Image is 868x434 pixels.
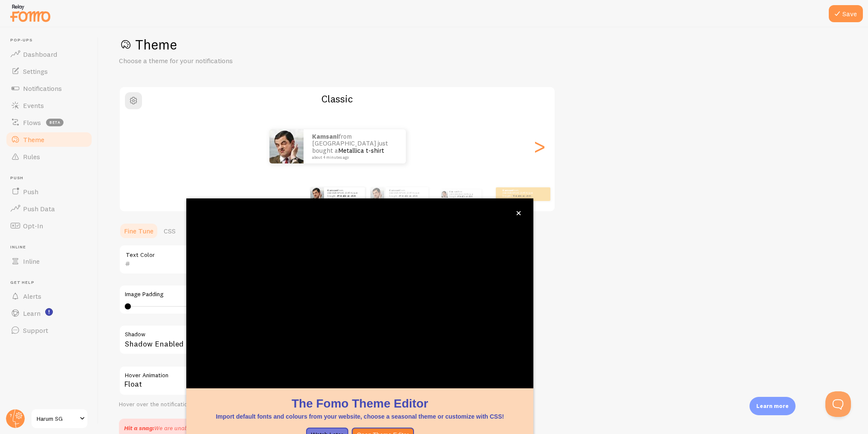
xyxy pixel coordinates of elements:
[5,200,93,217] a: Push Data
[5,305,93,322] a: Learn
[9,2,52,24] img: fomo-relay-logo-orange.svg
[5,253,93,270] a: Inline
[5,148,93,165] a: Rules
[534,116,544,177] div: Next slide
[513,194,531,198] a: Metallica t-shirt
[159,222,181,239] a: CSS
[23,67,48,76] span: Settings
[23,152,40,161] span: Rules
[46,119,64,126] span: beta
[119,401,375,408] div: Hover over the notification for preview
[370,187,384,201] img: Fomo
[5,46,93,63] a: Dashboard
[119,366,375,396] div: Float
[23,84,62,93] span: Notifications
[338,194,356,198] a: Metallica t-shirt
[269,129,304,163] img: Fomo
[23,204,55,213] span: Push Data
[125,291,369,298] label: Image Padding
[5,97,93,114] a: Events
[5,131,93,148] a: Theme
[23,50,57,58] span: Dashboard
[45,308,53,316] svg: <p>Watch New Feature Tutorials!</p>
[441,191,448,198] img: Fomo
[10,280,93,285] span: Get Help
[23,221,43,230] span: Opt-In
[10,175,93,181] span: Push
[23,309,41,317] span: Learn
[197,395,523,412] h1: The Fomo Theme Editor
[23,101,44,110] span: Events
[119,222,159,239] a: Fine Tune
[312,133,397,160] p: from [GEOGRAPHIC_DATA] just bought a
[514,209,523,218] button: close,
[119,36,848,53] h1: Theme
[756,402,789,410] p: Learn more
[327,189,338,192] strong: Kamsani
[399,194,418,198] a: Metallica t-shirt
[119,325,375,356] div: Shadow Enabled
[458,195,472,198] a: Metallica t-shirt
[5,217,93,234] a: Opt-In
[23,257,40,265] span: Inline
[749,397,796,415] div: Learn more
[23,118,41,127] span: Flows
[5,322,93,339] a: Support
[389,189,400,192] strong: Kamsani
[37,414,77,424] span: Harum SG
[23,187,38,196] span: Push
[389,198,424,199] small: about 4 minutes ago
[310,187,324,201] img: Fomo
[10,245,93,250] span: Inline
[312,132,339,140] strong: Kamsani
[389,189,425,199] p: from [GEOGRAPHIC_DATA] just bought a
[825,391,851,417] iframe: Help Scout Beacon - Open
[23,326,48,335] span: Support
[10,38,93,43] span: Pop-ups
[23,292,41,300] span: Alerts
[120,92,555,105] h2: Classic
[23,135,44,144] span: Theme
[503,198,536,199] small: about 4 minutes ago
[5,63,93,80] a: Settings
[503,189,537,199] p: from [GEOGRAPHIC_DATA] just bought a
[124,424,154,432] strong: Hit a snag:
[119,56,324,66] p: Choose a theme for your notifications
[449,189,478,199] p: from [GEOGRAPHIC_DATA] just bought a
[503,189,513,192] strong: Kamsani
[197,412,523,421] p: Import default fonts and colours from your website, choose a seasonal theme or customize with CSS!
[338,146,384,154] a: Metallica t-shirt
[312,155,395,160] small: about 4 minutes ago
[5,183,93,200] a: Push
[327,189,362,199] p: from [GEOGRAPHIC_DATA] just bought a
[327,198,361,199] small: about 4 minutes ago
[5,288,93,305] a: Alerts
[124,424,359,432] div: We are unable to reach your website! Please set your theme manually above
[31,408,88,429] a: Harum SG
[5,80,93,97] a: Notifications
[5,114,93,131] a: Flows beta
[449,190,458,193] strong: Kamsani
